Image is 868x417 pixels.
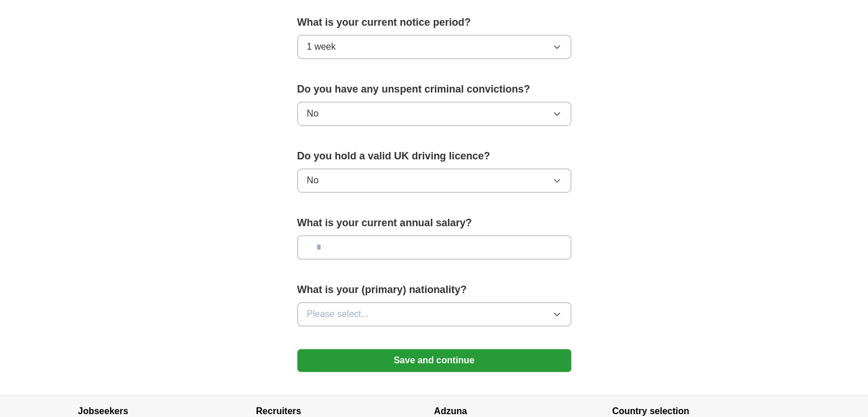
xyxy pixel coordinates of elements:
[297,82,571,97] label: Do you have any unspent criminal convictions?
[297,35,571,59] button: 1 week
[307,307,369,321] span: Please select...
[297,302,571,326] button: Please select...
[297,102,571,126] button: No
[297,282,571,298] label: What is your (primary) nationality?
[307,40,336,54] span: 1 week
[307,107,318,121] span: No
[297,149,571,164] label: Do you hold a valid UK driving licence?
[297,169,571,193] button: No
[297,349,571,372] button: Save and continue
[297,15,571,30] label: What is your current notice period?
[307,174,318,187] span: No
[297,215,571,231] label: What is your current annual salary?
